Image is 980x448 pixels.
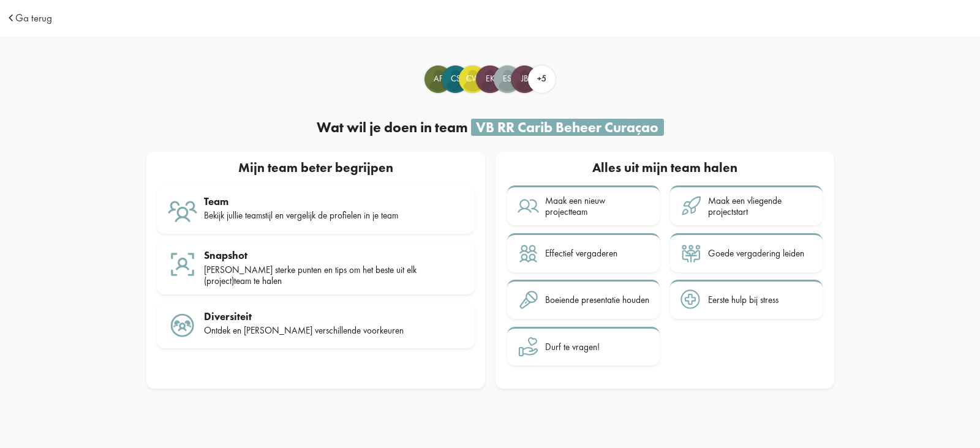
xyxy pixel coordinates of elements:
[537,73,546,84] span: +5
[476,65,503,93] div: Elise
[506,157,824,180] div: Alles uit mijn team halen
[442,73,469,85] span: CS
[15,13,52,23] a: Ga terug
[157,241,475,294] a: Snapshot [PERSON_NAME] sterke punten en tips om het beste uit elk (project)team te halen
[545,342,600,353] div: Durf te vragen!
[511,73,538,85] span: JB
[204,325,464,336] div: Ontdek en [PERSON_NAME] verschillende voorkeuren
[708,294,778,305] div: Eerste hulp bij stress
[425,73,451,85] span: AF
[507,185,660,225] a: Maak een nieuw projectteam
[670,280,823,319] a: Eerste hulp bij stress
[204,264,464,287] div: [PERSON_NAME] sterke punten en tips om het beste uit elk (project)team te halen
[511,65,538,93] div: Jose
[442,65,469,93] div: Chris
[157,185,475,234] a: Team Bekijk jullie teamstijl en vergelijk de profielen in je team
[545,248,617,259] div: Effectief vergaderen
[507,327,660,366] a: Durf te vragen!
[477,73,503,85] span: EK
[494,73,521,85] span: ES
[507,233,660,272] a: Effectief vergaderen
[317,118,468,136] span: Wat wil je doen in team
[545,195,649,218] div: Maak een nieuw projectteam
[494,65,521,93] div: Eric
[507,280,660,319] a: Boeiende presentatie houden
[471,119,664,136] div: VB RR Carib Beheer Curaçao
[670,185,823,225] a: Maak een vliegende projectstart
[151,157,480,180] div: Mijn team beter begrijpen
[670,233,823,272] a: Goede vergadering leiden
[204,310,464,323] div: Diversiteit
[708,195,812,218] div: Maak een vliegende projectstart
[424,65,452,93] div: Albert
[204,210,464,221] div: Bekijk jullie teamstijl en vergelijk de profielen in je team
[459,65,486,93] div: Curtley
[204,195,464,207] div: Team
[459,73,486,85] span: CW
[545,294,649,305] div: Boeiende presentatie houden
[204,249,464,261] div: Snapshot
[157,302,475,349] a: Diversiteit Ontdek en [PERSON_NAME] verschillende voorkeuren
[708,248,804,259] div: Goede vergadering leiden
